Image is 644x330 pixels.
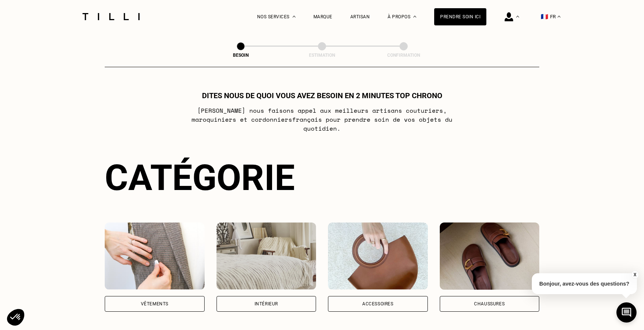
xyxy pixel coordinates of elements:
[217,222,316,290] img: Intérieur
[141,302,168,306] div: Vêtements
[313,14,332,19] a: Marque
[350,14,370,19] a: Artisan
[362,302,394,306] div: Accessoires
[413,16,416,18] img: Menu déroulant à propos
[202,91,442,100] h1: Dites nous de quoi vous avez besoin en 2 minutes top chrono
[285,53,359,58] div: Estimation
[328,222,428,290] img: Accessoires
[516,16,519,18] img: Menu déroulant
[105,222,205,290] img: Vêtements
[541,13,548,20] span: 🇫🇷
[631,271,638,279] button: X
[255,302,278,306] div: Intérieur
[532,273,637,294] p: Bonjour, avez-vous des questions?
[440,222,540,290] img: Chaussures
[505,12,513,21] img: icône connexion
[474,302,505,306] div: Chaussures
[293,16,296,18] img: Menu déroulant
[558,16,561,18] img: menu déroulant
[80,13,142,20] img: Logo du service de couturière Tilli
[174,106,470,133] p: [PERSON_NAME] nous faisons appel aux meilleurs artisans couturiers , maroquiniers et cordonniers ...
[434,8,486,25] a: Prendre soin ici
[366,53,441,58] div: Confirmation
[105,157,539,199] div: Catégorie
[203,53,278,58] div: Besoin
